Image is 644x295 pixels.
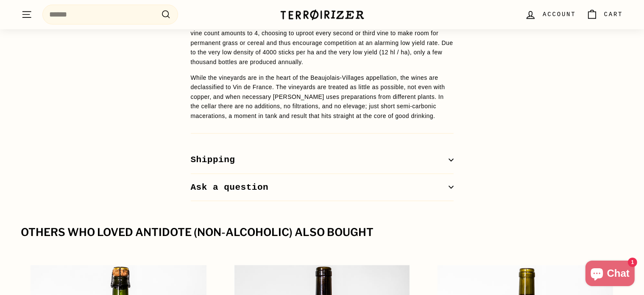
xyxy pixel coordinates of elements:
[21,227,623,239] div: Others who loved Antidote (Non-Alcoholic) also bought
[604,10,623,19] span: Cart
[520,2,581,27] a: Account
[583,261,637,288] inbox-online-store-chat: Shopify online store chat
[191,174,454,202] button: Ask a question
[543,10,576,19] span: Account
[191,73,454,121] p: While the vineyards are in the heart of the Beaujolais-Villages appellation, the wines are declas...
[191,146,454,174] button: Shipping
[581,2,628,27] a: Cart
